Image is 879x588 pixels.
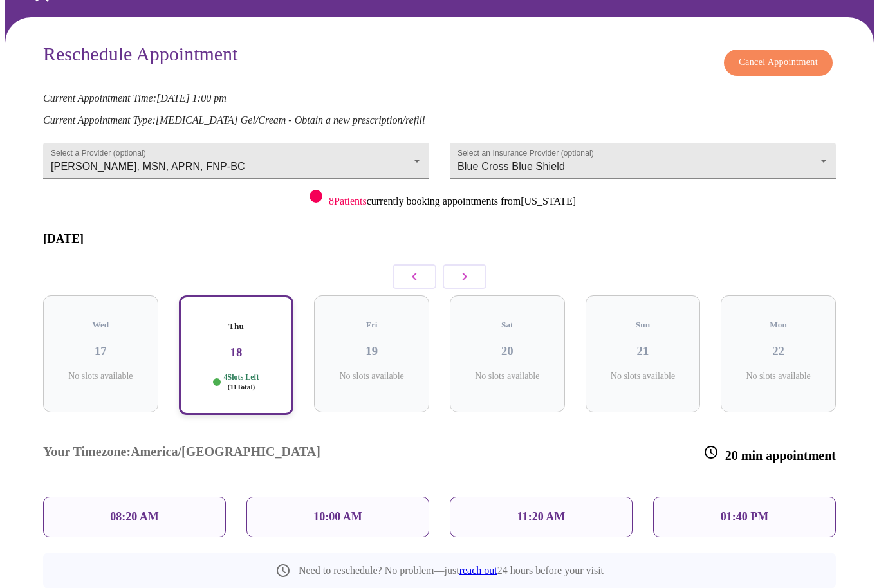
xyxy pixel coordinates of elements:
[329,196,576,207] p: currently booking appointments from [US_STATE]
[517,510,566,524] p: 11:20 AM
[739,55,818,71] span: Cancel Appointment
[329,196,367,207] span: 8 Patients
[324,371,419,381] p: No slots available
[43,93,227,104] em: Current Appointment Time: [DATE] 1:00 pm
[596,320,690,330] h5: Sun
[228,383,255,390] span: ( 11 Total)
[43,143,429,179] div: [PERSON_NAME], MSN, APRN, FNP-BC
[313,510,362,524] p: 10:00 AM
[324,344,419,358] h3: 19
[459,565,497,576] a: reach out
[110,510,159,524] p: 08:20 AM
[43,115,425,125] em: Current Appointment Type: [MEDICAL_DATA] Gel/Cream - Obtain a new prescription/refill
[223,372,259,391] p: 4 Slots Left
[731,320,826,330] h5: Mon
[703,445,836,463] h3: 20 min appointment
[43,232,836,246] h3: [DATE]
[43,43,237,69] h3: Reschedule Appointment
[43,445,320,463] h3: Your Timezone: America/[GEOGRAPHIC_DATA]
[53,371,148,381] p: No slots available
[596,344,690,358] h3: 21
[53,320,148,330] h5: Wed
[53,344,148,358] h3: 17
[324,320,419,330] h5: Fri
[731,344,826,358] h3: 22
[724,50,833,76] button: Cancel Appointment
[460,320,555,330] h5: Sat
[721,510,768,524] p: 01:40 PM
[299,565,604,576] p: Need to reschedule? No problem—just 24 hours before your visit
[450,143,836,179] div: Blue Cross Blue Shield
[190,345,282,360] h3: 18
[596,371,690,381] p: No slots available
[460,344,555,358] h3: 20
[731,371,826,381] p: No slots available
[460,371,555,381] p: No slots available
[190,321,282,331] h5: Thu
